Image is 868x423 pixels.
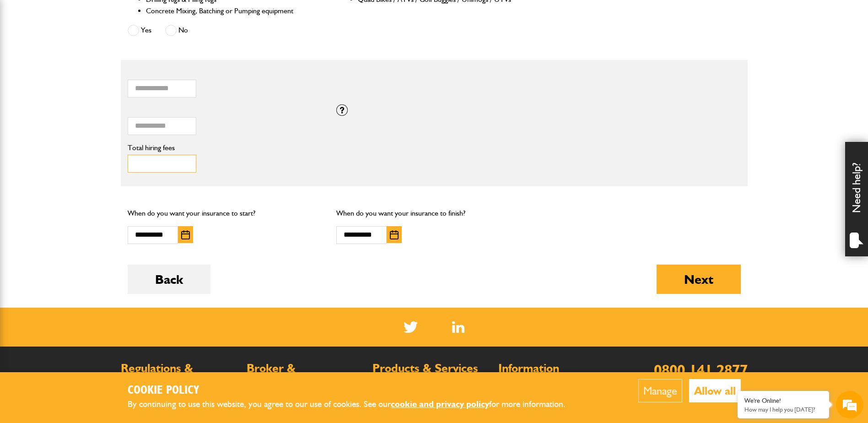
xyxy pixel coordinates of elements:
h2: Products & Services [372,363,489,374]
button: Allow all [689,379,741,402]
img: Linked In [452,321,464,333]
button: Next [657,265,741,294]
div: Need help? [845,142,868,256]
a: LinkedIn [452,321,464,333]
img: Twitter [404,321,418,333]
h2: Cookie Policy [128,384,581,398]
label: Total hiring fees [128,144,323,152]
a: 0800 141 2877 [654,361,748,379]
p: When do you want your insurance to start? [128,207,323,219]
p: How may I help you today? [744,406,822,413]
img: Choose date [181,230,190,239]
h2: Broker & Intermediary [247,363,363,386]
a: cookie and privacy policy [391,399,489,409]
div: We're Online! [744,397,822,405]
label: No [165,25,188,36]
h2: Regulations & Documents [121,363,237,386]
p: By continuing to use this website, you agree to our use of cookies. See our for more information. [128,397,581,412]
label: Yes [128,25,151,36]
button: Manage [638,379,682,402]
p: When do you want your insurance to finish? [336,207,532,219]
img: Choose date [390,230,399,239]
button: Back [128,265,210,294]
li: Concrete Mixing, Batching or Pumping equipment [146,5,319,17]
h2: Information [498,363,615,374]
